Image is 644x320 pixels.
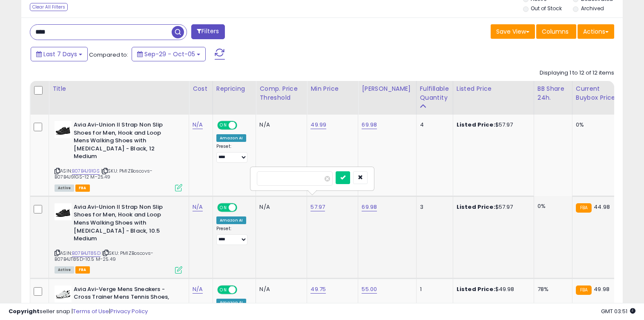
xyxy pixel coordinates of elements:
[216,134,246,142] div: Amazon AI
[491,24,535,39] button: Save View
[89,51,128,59] span: Compared to:
[259,203,300,211] div: N/A
[9,307,40,315] strong: Copyright
[457,203,495,211] b: Listed Price:
[55,121,72,138] img: 41CtOT8SfYL._SL40_.jpg
[55,266,74,274] span: All listings currently available for purchase on Amazon
[259,285,300,293] div: N/A
[457,84,530,93] div: Listed Price
[576,285,592,295] small: FBA
[310,84,354,93] div: Min Price
[74,203,177,245] b: Avia Avi-Union II Strap Non Slip Shoes for Men, Hook and Loop Mens Walking Shoes with [MEDICAL_DA...
[594,203,610,211] span: 44.98
[73,307,109,315] a: Terms of Use
[55,203,72,220] img: 41CtOT8SfYL._SL40_.jpg
[362,84,412,93] div: [PERSON_NAME]
[218,286,229,293] span: ON
[43,50,77,58] span: Last 7 Days
[540,69,614,77] div: Displaying 1 to 12 of 12 items
[55,250,153,262] span: | SKU: PMIZBoscovs-B07B4JT85D-10.5 M-25.49
[310,121,326,129] a: 49.99
[55,285,72,303] img: 41Hw9-HXS-L._SL40_.jpg
[310,203,325,211] a: 57.97
[193,285,203,294] a: N/A
[55,203,182,273] div: ASIN:
[193,203,203,211] a: N/A
[362,203,377,211] a: 69.98
[144,50,195,58] span: Sep-29 - Oct-05
[538,202,566,210] div: 0%
[216,216,246,224] div: Amazon AI
[132,47,206,61] button: Sep-29 - Oct-05
[542,27,569,36] span: Columns
[457,121,527,129] div: $57.97
[236,204,250,211] span: OFF
[576,84,620,102] div: Current Buybox Price
[457,121,495,129] b: Listed Price:
[420,84,449,102] div: Fulfillable Quantity
[30,3,68,11] div: Clear All Filters
[75,185,90,192] span: FBA
[538,285,566,293] div: 78%
[362,285,377,294] a: 55.00
[193,84,209,93] div: Cost
[72,167,100,175] a: B07B4J91GS
[259,121,300,129] div: N/A
[216,226,250,245] div: Preset:
[581,5,604,12] label: Archived
[601,307,635,315] span: 2025-10-13 03:51 GMT
[362,121,377,129] a: 69.98
[218,204,229,211] span: ON
[193,121,203,129] a: N/A
[74,121,177,163] b: Avia Avi-Union II Strap Non Slip Shoes for Men, Hook and Loop Mens Walking Shoes with [MEDICAL_DA...
[55,185,74,192] span: All listings currently available for purchase on Amazon
[55,167,152,180] span: | SKU: PMIZBoscovs-B07B4J91GS-12 M-25.49
[191,24,224,39] button: Filters
[31,47,88,61] button: Last 7 Days
[457,285,495,293] b: Listed Price:
[594,285,609,293] span: 49.98
[420,203,446,211] div: 3
[457,285,527,293] div: $49.98
[216,84,253,93] div: Repricing
[74,285,177,319] b: Avia Avi-Verge Mens Sneakers - Cross Trainer Mens Tennis Shoes, Pickleball or Walking Shoes for M...
[52,84,185,93] div: Title
[536,24,576,39] button: Columns
[576,121,617,129] div: 0%
[531,5,562,12] label: Out of Stock
[457,203,527,211] div: $57.97
[310,285,326,294] a: 49.75
[578,24,614,39] button: Actions
[420,121,446,129] div: 4
[110,307,148,315] a: Privacy Policy
[236,122,250,129] span: OFF
[538,84,569,102] div: BB Share 24h.
[576,203,592,213] small: FBA
[259,84,303,102] div: Comp. Price Threshold
[218,122,229,129] span: ON
[75,266,90,274] span: FBA
[216,144,250,163] div: Preset:
[420,285,446,293] div: 1
[55,121,182,190] div: ASIN:
[9,308,148,316] div: seller snap | |
[236,286,250,293] span: OFF
[72,250,101,257] a: B07B4JT85D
